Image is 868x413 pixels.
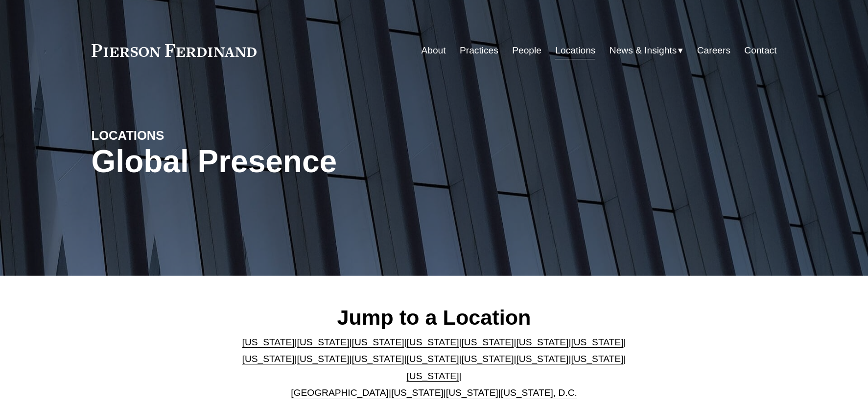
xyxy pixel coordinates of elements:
[571,337,623,347] a: [US_STATE]
[407,371,459,381] a: [US_STATE]
[501,387,577,398] a: [US_STATE], D.C.
[610,41,683,60] a: folder dropdown
[92,144,548,180] h1: Global Presence
[92,128,263,143] h4: LOCATIONS
[697,41,730,60] a: Careers
[516,354,568,364] a: [US_STATE]
[446,387,498,398] a: [US_STATE]
[461,337,514,347] a: [US_STATE]
[421,41,446,60] a: About
[516,337,568,347] a: [US_STATE]
[297,354,350,364] a: [US_STATE]
[610,42,677,59] span: News & Insights
[297,337,350,347] a: [US_STATE]
[461,354,514,364] a: [US_STATE]
[234,305,634,330] h2: Jump to a Location
[571,354,623,364] a: [US_STATE]
[407,337,459,347] a: [US_STATE]
[460,41,498,60] a: Practices
[391,387,444,398] a: [US_STATE]
[242,354,295,364] a: [US_STATE]
[512,41,541,60] a: People
[352,337,404,347] a: [US_STATE]
[407,354,459,364] a: [US_STATE]
[744,41,776,60] a: Contact
[291,387,389,398] a: [GEOGRAPHIC_DATA]
[242,337,295,347] a: [US_STATE]
[234,334,634,402] p: | | | | | | | | | | | | | | | | | |
[555,41,595,60] a: Locations
[352,354,404,364] a: [US_STATE]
